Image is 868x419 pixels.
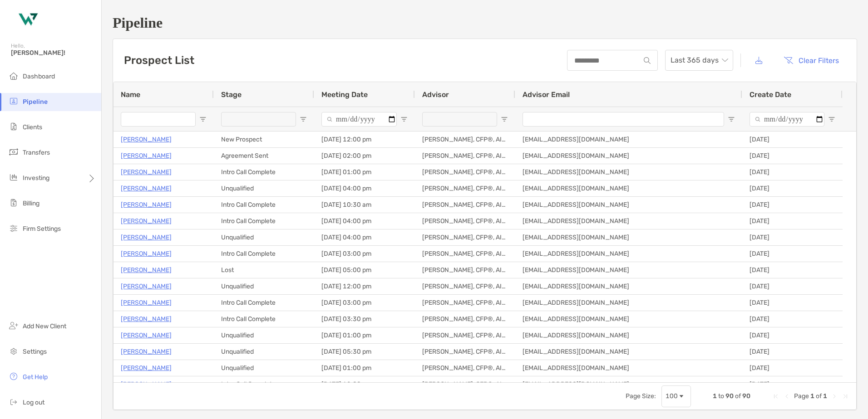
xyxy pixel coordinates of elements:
[8,70,19,81] img: dashboard icon
[121,166,172,178] a: [PERSON_NAME]
[742,197,843,213] div: [DATE]
[214,376,314,392] div: Intro Call Complete
[314,246,415,262] div: [DATE] 03:00 pm
[742,344,843,360] div: [DATE]
[214,311,314,327] div: Intro Call Complete
[415,246,515,262] div: [PERSON_NAME], CFP®, AIF®, CPFA
[121,183,172,194] a: [PERSON_NAME]
[666,392,678,400] div: 100
[415,180,515,196] div: [PERSON_NAME], CFP®, AIF®, CPFA
[8,371,19,382] img: get-help icon
[121,330,172,341] p: [PERSON_NAME]
[121,199,172,210] p: [PERSON_NAME]
[214,246,314,262] div: Intro Call Complete
[794,392,809,400] span: Page
[214,148,314,164] div: Agreement Sent
[783,393,790,400] div: Previous Page
[501,116,508,123] button: Open Filter Menu
[742,148,843,164] div: [DATE]
[523,90,570,99] span: Advisor Email
[11,4,44,36] img: Zoe Logo
[831,393,838,400] div: Next Page
[121,362,172,374] a: [PERSON_NAME]
[214,164,314,180] div: Intro Call Complete
[121,264,172,276] a: [PERSON_NAME]
[121,112,196,127] input: Name Filter Input
[728,116,735,123] button: Open Filter Menu
[314,213,415,229] div: [DATE] 04:00 pm
[515,376,742,392] div: [EMAIL_ADDRESS][DOMAIN_NAME]
[314,278,415,294] div: [DATE] 12:00 pm
[314,295,415,311] div: [DATE] 03:00 pm
[742,311,843,327] div: [DATE]
[314,132,415,147] div: [DATE] 12:00 pm
[23,174,49,182] span: Investing
[121,215,172,227] p: [PERSON_NAME]
[8,96,19,107] img: pipeline icon
[214,229,314,245] div: Unqualified
[214,295,314,311] div: Intro Call Complete
[314,229,415,245] div: [DATE] 04:00 pm
[121,150,172,161] a: [PERSON_NAME]
[515,213,742,229] div: [EMAIL_ADDRESS][DOMAIN_NAME]
[8,121,19,132] img: clients icon
[8,223,19,234] img: firm-settings icon
[415,164,515,180] div: [PERSON_NAME], CFP®, AIF®, CPFA
[23,373,48,381] span: Get Help
[772,393,779,400] div: First Page
[515,246,742,262] div: [EMAIL_ADDRESS][DOMAIN_NAME]
[742,229,843,245] div: [DATE]
[415,344,515,360] div: [PERSON_NAME], CFP®, AIF®, CPFA
[121,248,172,259] p: [PERSON_NAME]
[422,90,449,99] span: Advisor
[214,132,314,147] div: New Prospect
[321,112,397,127] input: Meeting Date Filter Input
[415,262,515,278] div: [PERSON_NAME], CFP®, AIF®, CPFA
[415,295,515,311] div: [PERSON_NAME], CFP®, AIF®, CRPC
[515,180,742,196] div: [EMAIL_ADDRESS][DOMAIN_NAME]
[842,393,849,400] div: Last Page
[214,360,314,376] div: Unqualified
[214,327,314,343] div: Unqualified
[725,392,734,400] span: 90
[816,392,822,400] span: of
[735,392,741,400] span: of
[515,295,742,311] div: [EMAIL_ADDRESS][DOMAIN_NAME]
[661,385,691,407] div: Page Size
[8,172,19,183] img: investing icon
[23,225,61,233] span: Firm Settings
[221,90,242,99] span: Stage
[415,132,515,147] div: [PERSON_NAME], CFP®, AIF®, CPFA
[742,132,843,147] div: [DATE]
[214,278,314,294] div: Unqualified
[713,392,717,400] span: 1
[121,232,172,243] a: [PERSON_NAME]
[415,311,515,327] div: [PERSON_NAME], CFP®, AIF®, CPFA
[400,116,408,123] button: Open Filter Menu
[718,392,724,400] span: to
[8,320,19,331] img: add_new_client icon
[515,148,742,164] div: [EMAIL_ADDRESS][DOMAIN_NAME]
[415,197,515,213] div: [PERSON_NAME], CFP®, AIF®, CRPC
[121,346,172,357] a: [PERSON_NAME]
[314,148,415,164] div: [DATE] 02:00 pm
[23,123,42,131] span: Clients
[314,376,415,392] div: [DATE] 12:00 am
[515,327,742,343] div: [EMAIL_ADDRESS][DOMAIN_NAME]
[121,281,172,292] p: [PERSON_NAME]
[515,132,742,147] div: [EMAIL_ADDRESS][DOMAIN_NAME]
[121,134,172,145] a: [PERSON_NAME]
[314,311,415,327] div: [DATE] 03:30 pm
[515,164,742,180] div: [EMAIL_ADDRESS][DOMAIN_NAME]
[121,297,172,308] p: [PERSON_NAME]
[321,90,368,99] span: Meeting Date
[214,197,314,213] div: Intro Call Complete
[121,90,140,99] span: Name
[121,313,172,325] a: [PERSON_NAME]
